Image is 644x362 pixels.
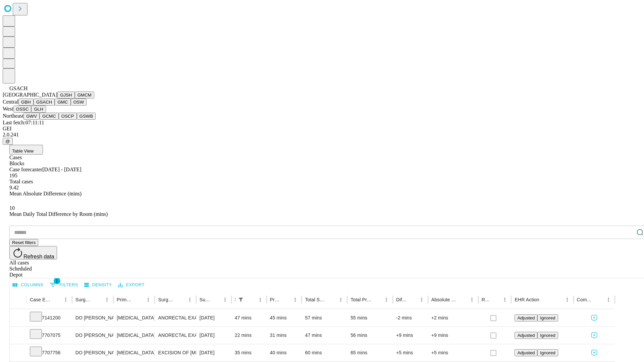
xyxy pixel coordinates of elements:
[3,126,641,132] div: GEI
[200,327,228,344] div: [DATE]
[30,297,51,302] div: Case Epic Id
[117,327,151,344] div: [MEDICAL_DATA]
[327,295,336,304] button: Sort
[200,297,210,302] div: Surgery Date
[396,309,425,326] div: -2 mins
[270,327,299,344] div: 31 mins
[305,309,344,326] div: 57 mins
[30,344,69,361] div: 7707756
[13,312,23,324] button: Expand
[52,295,61,304] button: Sort
[18,99,34,106] button: GBH
[372,295,382,304] button: Sort
[9,246,57,259] button: Refresh data
[54,278,60,284] span: 1
[236,295,246,304] div: 1 active filter
[270,309,299,326] div: 45 mins
[9,173,17,178] span: 195
[540,315,555,320] span: Ignored
[482,297,490,302] div: Resolved in EHR
[9,145,43,155] button: Table View
[158,344,193,361] div: EXCISION OF [MEDICAL_DATA] SIMPLE
[9,179,33,184] span: Total cases
[13,106,32,113] button: OSSC
[604,295,613,304] button: Menu
[116,280,146,290] button: Export
[458,295,467,304] button: Sort
[382,295,391,304] button: Menu
[431,309,475,326] div: +2 mins
[5,139,10,144] span: @
[220,295,230,304] button: Menu
[48,280,80,290] button: Show filters
[515,332,537,339] button: Adjusted
[211,295,220,304] button: Sort
[305,297,326,302] div: Total Scheduled Duration
[9,239,38,246] button: Reset filters
[408,295,417,304] button: Sort
[256,295,265,304] button: Menu
[200,309,228,326] div: [DATE]
[246,295,256,304] button: Sort
[40,113,59,120] button: GCMC
[9,205,15,211] span: 10
[235,297,235,302] div: Scheduled In Room Duration
[500,295,509,304] button: Menu
[3,138,13,145] button: @
[75,297,92,302] div: Surgeon Name
[9,211,108,217] span: Mean Daily Total Difference by Room (mins)
[351,309,389,326] div: 55 mins
[431,297,457,302] div: Absolute Difference
[270,297,281,302] div: Predicted In Room Duration
[235,327,263,344] div: 22 mins
[3,99,18,105] span: Central
[77,113,96,120] button: GSWB
[431,344,475,361] div: +5 mins
[30,327,69,344] div: 7707075
[396,297,407,302] div: Difference
[117,297,133,302] div: Primary Service
[491,295,500,304] button: Sort
[290,295,300,304] button: Menu
[158,327,193,344] div: ANORECTAL EXAM UNDER ANESTHESIA
[305,344,344,361] div: 60 mins
[351,344,389,361] div: 65 mins
[236,295,246,304] button: Show filters
[515,314,537,321] button: Adjusted
[31,106,46,113] button: GLH
[562,295,572,304] button: Menu
[270,344,299,361] div: 40 mins
[540,295,549,304] button: Sort
[517,350,535,355] span: Adjusted
[517,315,535,320] span: Adjusted
[517,333,535,338] span: Adjusted
[11,280,45,290] button: Select columns
[351,297,372,302] div: Total Predicted Duration
[9,185,19,190] span: 9.42
[9,167,42,172] span: Case forecaster
[515,297,539,302] div: EHR Action
[75,327,110,344] div: DO [PERSON_NAME] Do
[417,295,426,304] button: Menu
[75,344,110,361] div: DO [PERSON_NAME] Do
[3,120,44,125] span: Last fetch: 07:11:11
[3,106,13,112] span: West
[158,309,193,326] div: ANORECTAL EXAM UNDER ANESTHESIA
[144,295,153,304] button: Menu
[13,347,23,359] button: Expand
[305,327,344,344] div: 47 mins
[176,295,185,304] button: Sort
[57,92,75,99] button: GJSH
[117,309,151,326] div: [MEDICAL_DATA]
[537,349,558,356] button: Ignored
[61,295,70,304] button: Menu
[23,254,54,259] span: Refresh data
[396,344,425,361] div: +5 mins
[351,327,389,344] div: 56 mins
[396,327,425,344] div: +9 mins
[30,309,69,326] div: 7141200
[12,148,34,154] span: Table View
[3,92,57,98] span: [GEOGRAPHIC_DATA]
[12,240,36,245] span: Reset filters
[23,113,40,120] button: GWV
